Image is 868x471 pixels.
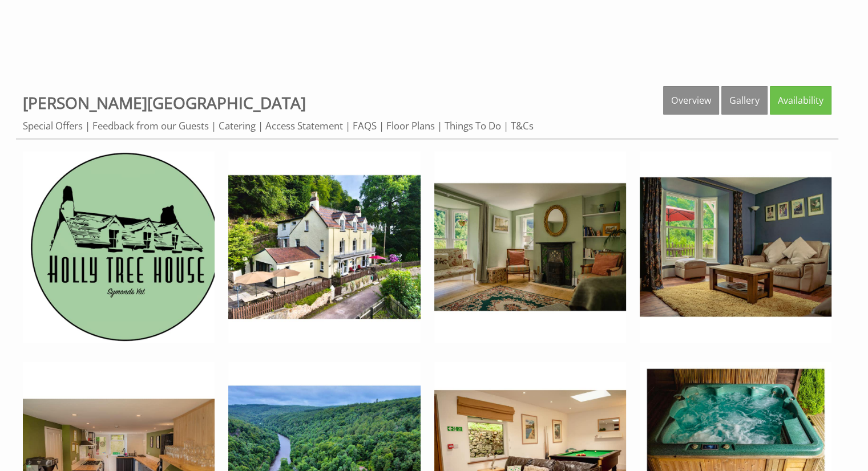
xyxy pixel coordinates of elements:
[445,119,501,132] a: Things To Do
[386,119,435,132] a: Floor Plans
[23,151,215,343] img: Logo of Holly Tree House at Symonds Yat - www.bhhl.co.uk
[640,151,831,343] img: A lounge at Holly Tree House large holiday villa in Symonds Yat. Large leather sofa and a view of...
[23,119,83,132] a: Special Offers
[353,119,377,132] a: FAQS
[511,119,534,132] a: T&Cs
[721,86,768,115] a: Gallery
[663,86,719,115] a: Overview
[434,151,626,343] img: A light airy lounge with twin aspect windows overlooking the woodland down to the river Wye with ...
[228,151,420,343] img: View of the front of Holly Tree House, an Edwardian holiday villa at Symonds Yat - www.bhhl.co.uk
[219,119,256,132] a: Catering
[770,86,831,115] a: Availability
[265,119,343,132] a: Access Statement
[92,119,209,132] a: Feedback from our Guests
[23,92,306,113] a: [PERSON_NAME][GEOGRAPHIC_DATA]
